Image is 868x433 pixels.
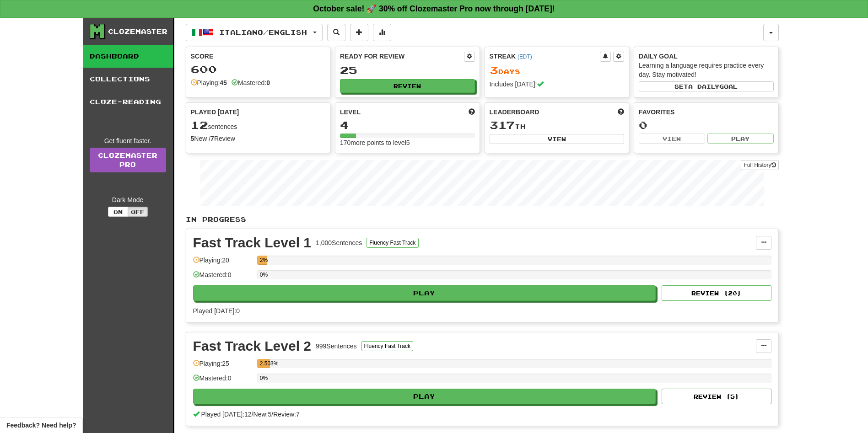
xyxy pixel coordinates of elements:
[193,256,253,271] div: Playing: 20
[490,134,625,144] button: View
[662,285,771,301] button: Review (20)
[191,118,208,131] span: 12
[193,389,656,404] button: Play
[340,79,475,93] button: Review
[253,411,272,418] span: New: 5
[108,27,167,36] div: Clozemaster
[490,64,625,76] div: Day s
[273,411,300,418] span: Review: 7
[193,285,656,301] button: Play
[6,421,76,430] span: Open feedback widget
[490,107,539,117] span: Leaderboard
[340,138,475,147] div: 170 more points to level 5
[191,135,194,142] strong: 5
[260,256,267,265] div: 2%
[340,119,475,131] div: 4
[83,45,173,68] a: Dashboard
[186,215,779,224] p: In Progress
[220,79,227,86] strong: 45
[191,119,326,131] div: sentences
[260,359,270,368] div: 2.503%
[361,341,413,351] button: Fluency Fast Track
[90,136,166,145] div: Get fluent faster.
[618,107,624,117] span: This week in points, UTC
[191,134,326,143] div: New / Review
[639,134,705,144] button: View
[201,411,251,418] span: Played [DATE]: 12
[193,374,253,389] div: Mastered: 0
[490,64,498,76] span: 3
[210,135,214,142] strong: 7
[191,52,326,61] div: Score
[232,78,270,87] div: Mastered:
[193,359,253,374] div: Playing: 25
[490,52,600,61] div: Streak
[193,339,312,353] div: Fast Track Level 2
[193,236,312,250] div: Fast Track Level 1
[490,80,625,89] div: Includes [DATE]!
[469,107,475,117] span: Score more points to level up
[688,83,719,90] span: a daily
[741,160,778,170] button: Full History
[90,195,166,204] div: Dark Mode
[219,28,307,36] span: Italiano / English
[83,91,173,113] a: Cloze-Reading
[639,81,774,91] button: Seta dailygoal
[373,24,391,41] button: More stats
[639,107,774,117] div: Favorites
[313,4,555,13] strong: October sale! 🚀 30% off Clozemaster Pro now through [DATE]!
[350,24,368,41] button: Add sentence to collection
[639,52,774,61] div: Daily Goal
[518,53,532,60] a: (EDT)
[271,411,273,418] span: /
[191,107,239,117] span: Played [DATE]
[90,148,166,172] a: ClozemasterPro
[327,24,345,41] button: Search sentences
[266,79,270,86] strong: 0
[252,411,253,418] span: /
[639,61,774,79] div: Learning a language requires practice every day. Stay motivated!
[367,238,418,248] button: Fluency Fast Track
[340,64,475,76] div: 25
[340,52,464,61] div: Ready for Review
[707,134,774,144] button: Play
[83,68,173,91] a: Collections
[193,307,240,315] span: Played [DATE]: 0
[108,207,128,217] button: On
[186,24,323,41] button: Italiano/English
[316,238,362,247] div: 1,000 Sentences
[191,64,326,75] div: 600
[662,389,771,404] button: Review (5)
[490,118,515,131] span: 317
[128,207,148,217] button: Off
[191,78,227,87] div: Playing:
[639,119,774,131] div: 0
[490,119,625,131] div: th
[316,342,357,351] div: 999 Sentences
[340,107,361,117] span: Level
[193,270,253,285] div: Mastered: 0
